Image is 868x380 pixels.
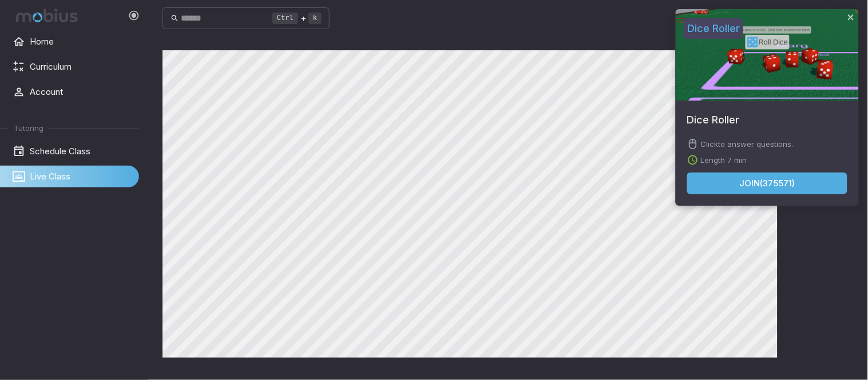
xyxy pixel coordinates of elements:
h5: Dice Roller [684,18,743,39]
h5: Dice Roller [687,101,740,128]
span: Tutoring [14,123,43,133]
button: close [847,13,855,23]
button: Join(375571) [687,173,847,194]
span: Schedule Class [30,145,131,158]
p: Length 7 min [701,154,747,166]
button: Join in Zoom Client [735,7,757,29]
kbd: Ctrl [272,13,298,24]
button: Start Drawing on Questions [806,7,827,29]
kbd: k [308,13,322,24]
span: Live Class [30,170,131,183]
div: Join Activity [676,9,859,206]
button: Fullscreen Game [762,7,784,29]
div: + [272,11,322,25]
span: Curriculum [30,61,131,73]
p: Click to answer questions. [701,138,794,150]
span: Home [30,35,131,48]
button: Report an Issue [784,7,806,29]
span: Account [30,86,131,98]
